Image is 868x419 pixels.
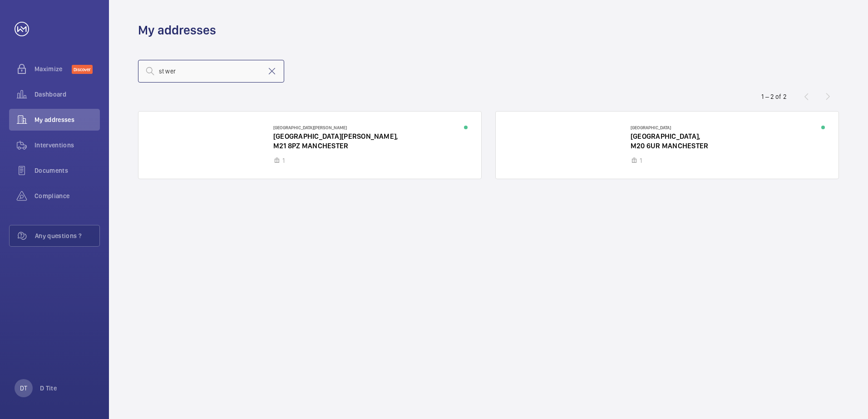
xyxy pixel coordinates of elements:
span: Documents [35,166,100,175]
p: D Tite [40,384,57,393]
span: Compliance [35,191,100,200]
span: Dashboard [35,90,100,99]
span: Discover [72,65,93,74]
h1: My addresses [138,22,216,39]
div: 1 – 2 of 2 [761,92,787,101]
span: Maximize [35,64,72,73]
span: My addresses [35,115,100,124]
span: Any questions ? [35,231,99,240]
p: DT [20,384,27,393]
input: Search by address [138,60,284,83]
span: Interventions [35,141,100,150]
